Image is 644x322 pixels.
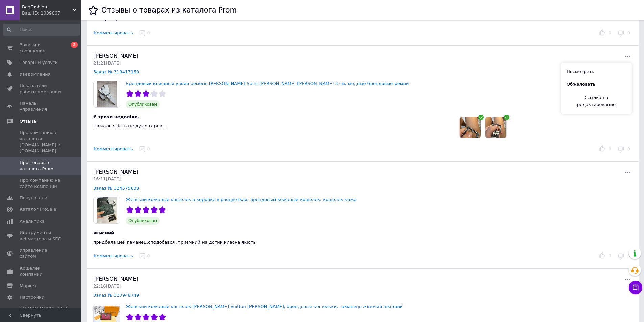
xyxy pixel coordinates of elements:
span: [PERSON_NAME] [93,169,138,175]
span: Кошелек компании [20,265,63,277]
span: Нажаль якість не дуже гарна. . [93,123,166,128]
span: [PERSON_NAME] [93,53,138,59]
span: Каталог ProSale [20,206,56,213]
a: Брендовый кожаный узкий ремень [PERSON_NAME] Saint [PERSON_NAME] [PERSON_NAME] 3 см, модные бренд... [126,81,409,86]
span: Опубликован [126,217,160,225]
a: Женский кожаный кошелек [PERSON_NAME] Vuitton [PERSON_NAME], брендовые кошельки, гаманець жіночий... [126,304,403,309]
span: Товары и услуги [20,59,58,66]
a: Заказ № 318417150 [93,69,139,74]
span: Панель управления [20,100,63,113]
a: Заказ № 324575638 [93,185,139,191]
div: Ваш ID: 1039667 [22,10,81,16]
img: Брендовый кожаный узкий ремень белый Yves Saint Laurent Ив Сен Лоран 3 см, модные брендовые ремни [94,81,120,107]
a: Заказ № 320948749 [93,293,139,298]
span: придбала цей гаманец.сподобався ,приємний на дотик,класна якість [93,240,256,245]
button: Чат с покупателем [629,281,642,294]
span: Настройки [20,294,44,300]
span: Показатели работы компании [20,83,63,95]
button: Комментировать [93,253,133,260]
button: Обжаловать [561,78,632,91]
span: 22:16[DATE] [93,283,121,289]
span: Про компанию на сайте компании [20,177,63,190]
span: Про компанию с каталогов [DOMAIN_NAME] и [DOMAIN_NAME] [20,130,63,154]
span: 21:21[DATE] [93,60,121,66]
h1: Отзывы о товарах из каталога Prom [101,6,237,14]
button: Комментировать [93,146,133,153]
span: Отзывы [20,118,38,124]
span: Маркет [20,283,37,289]
span: 2 [71,42,78,48]
span: Инструменты вебмастера и SEO [20,230,63,242]
button: Комментировать [93,30,133,37]
img: Женский кожаный кошелек в коробке в расцветках, брендовый кожаный кошелек, кошелек кожа [94,197,120,223]
a: Посмотреть [561,65,632,78]
span: Уведомления [20,71,50,77]
button: Ссылка на редактирование [561,91,632,111]
span: Заказы и сообщения [20,42,63,54]
span: Опубликован [126,100,160,108]
span: 16:11[DATE] [93,176,121,181]
a: Женский кожаный кошелек в коробке в расцветках, брендовый кожаный кошелек, кошелек кожа [126,197,357,202]
span: Є трохи недоліки. [93,114,139,119]
span: Управление сайтом [20,247,63,259]
span: [PERSON_NAME] [93,276,138,282]
input: Поиск [3,24,80,36]
span: Про товары с каталога Prom [20,159,63,172]
span: Аналитика [20,218,45,224]
div: ПосмотретьОбжаловатьСсылка на редактирование [624,52,632,60]
span: Покупатели [20,195,47,201]
span: BagFashion [22,4,73,10]
span: якисний [93,230,114,236]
